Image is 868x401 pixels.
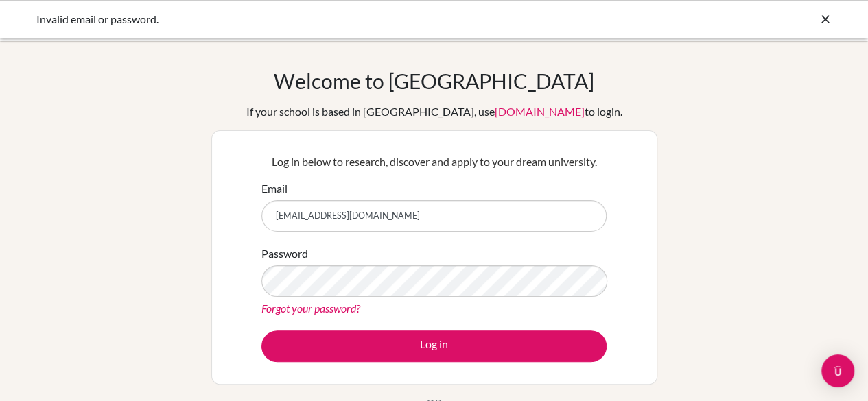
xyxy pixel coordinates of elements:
a: [DOMAIN_NAME] [495,105,585,118]
h1: Welcome to [GEOGRAPHIC_DATA] [274,69,594,93]
label: Password [261,245,308,262]
button: Log in [261,330,607,362]
label: Email [261,180,288,197]
div: Open Intercom Messenger [821,354,854,387]
div: Invalid email or password. [36,11,626,27]
p: Log in below to research, discover and apply to your dream university. [261,154,607,170]
a: Forgot your password? [261,302,360,315]
div: If your school is based in [GEOGRAPHIC_DATA], use to login. [246,104,622,120]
